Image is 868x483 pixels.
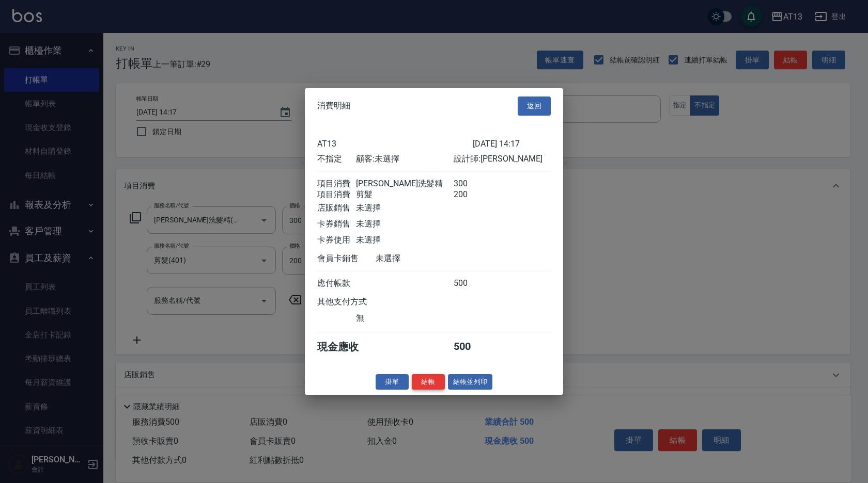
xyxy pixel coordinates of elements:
div: 卡券使用 [317,234,356,245]
button: 結帳 [412,374,445,390]
div: 應付帳款 [317,278,356,288]
button: 掛單 [376,374,409,390]
div: 500 [454,340,492,353]
div: 店販銷售 [317,202,356,213]
div: [DATE] 14:17 [473,138,551,148]
div: 剪髮 [356,189,453,200]
div: 未選擇 [356,218,453,229]
div: 設計師: [PERSON_NAME] [454,153,551,164]
div: 未選擇 [356,234,453,245]
button: 返回 [518,96,551,116]
div: 項目消費 [317,178,356,189]
div: 會員卡銷售 [317,253,376,264]
span: 消費明細 [317,101,350,111]
div: 未選擇 [356,202,453,213]
div: 不指定 [317,153,356,164]
div: AT13 [317,138,473,148]
div: 項目消費 [317,189,356,200]
div: [PERSON_NAME]洗髮精 [356,178,453,189]
div: 卡券銷售 [317,218,356,229]
div: 無 [356,312,453,323]
div: 現金應收 [317,340,376,353]
div: 其他支付方式 [317,296,395,307]
div: 300 [454,178,492,189]
div: 顧客: 未選擇 [356,153,453,164]
button: 結帳並列印 [448,374,493,390]
div: 未選擇 [376,253,473,264]
div: 500 [454,278,492,288]
div: 200 [454,189,492,200]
